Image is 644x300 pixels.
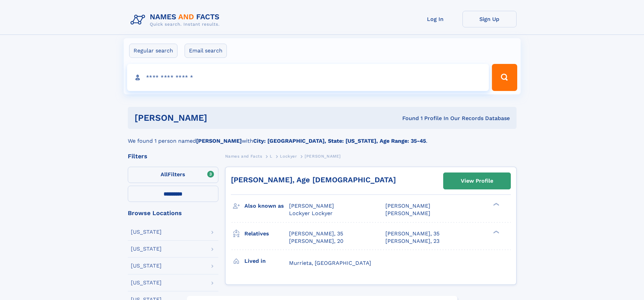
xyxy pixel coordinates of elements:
[280,152,297,160] a: Lockyer
[128,210,218,216] div: Browse Locations
[461,173,493,189] div: View Profile
[128,129,517,145] div: We found 1 person named with .
[385,237,439,245] a: [PERSON_NAME], 23
[127,64,489,91] input: search input
[244,255,289,267] h3: Lived in
[289,230,343,237] a: [PERSON_NAME], 35
[305,115,510,122] div: Found 1 Profile In Our Records Database
[289,237,343,245] a: [PERSON_NAME], 20
[385,203,430,209] span: [PERSON_NAME]
[253,138,426,144] b: City: [GEOGRAPHIC_DATA], State: [US_STATE], Age Range: 35-45
[408,11,462,27] a: Log In
[128,11,225,29] img: Logo Names and Facts
[196,138,242,144] b: [PERSON_NAME]
[305,154,341,159] span: [PERSON_NAME]
[244,200,289,212] h3: Also known as
[131,280,162,285] div: [US_STATE]
[492,202,500,207] div: ❯
[492,230,500,234] div: ❯
[385,230,439,237] a: [PERSON_NAME], 35
[161,171,168,178] span: All
[225,152,262,160] a: Names and Facts
[244,228,289,239] h3: Relatives
[131,246,162,252] div: [US_STATE]
[385,210,430,216] span: [PERSON_NAME]
[289,210,333,216] span: Lockyer Lockyer
[270,154,272,159] span: L
[289,203,334,209] span: [PERSON_NAME]
[270,152,272,160] a: L
[280,154,297,159] span: Lockyer
[444,173,510,189] a: View Profile
[128,167,218,183] label: Filters
[135,114,305,122] h1: [PERSON_NAME]
[492,64,517,91] button: Search Button
[128,153,218,159] div: Filters
[289,260,371,266] span: Murrieta, [GEOGRAPHIC_DATA]
[231,176,396,184] a: [PERSON_NAME], Age [DEMOGRAPHIC_DATA]
[131,229,162,235] div: [US_STATE]
[185,44,227,58] label: Email search
[129,44,177,58] label: Regular search
[131,263,162,269] div: [US_STATE]
[462,11,517,27] a: Sign Up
